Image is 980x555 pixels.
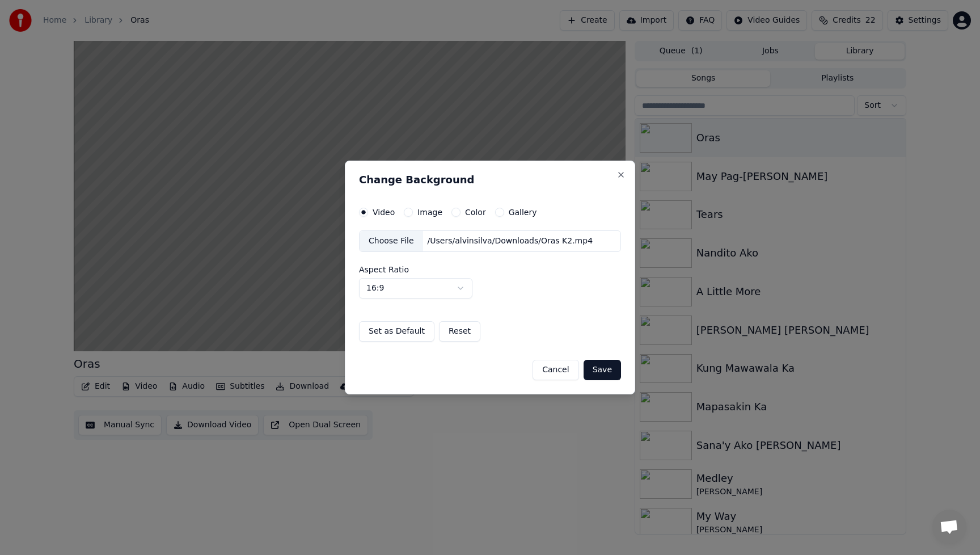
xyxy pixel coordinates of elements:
label: Gallery [509,208,537,216]
label: Image [417,208,442,216]
h2: Change Background [359,175,621,185]
label: Video [373,208,395,216]
button: Set as Default [359,321,434,342]
button: Save [584,360,621,380]
button: Reset [439,321,480,342]
div: /Users/alvinsilva/Downloads/Oras K2.mp4 [423,236,597,247]
div: Choose File [360,231,423,251]
button: Cancel [533,360,578,380]
label: Color [465,208,486,216]
label: Aspect Ratio [359,266,621,274]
